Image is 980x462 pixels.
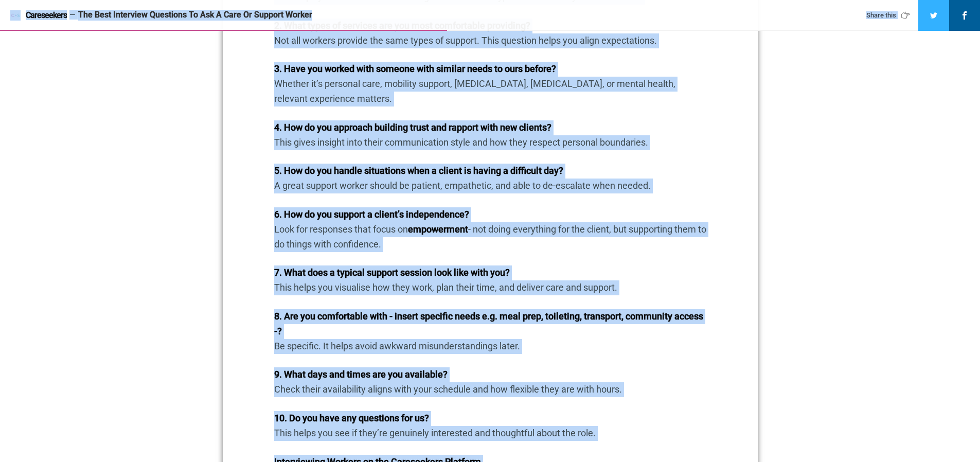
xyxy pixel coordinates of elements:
span: — [69,11,76,19]
p: Not all workers provide the same types of support. This question helps you align expectations. [274,19,706,48]
p: This gives insight into their communication style and how they respect personal boundaries. [274,120,706,150]
strong: 3. Have you worked with someone with similar needs to ours before? [274,63,556,74]
p: Be specific. It helps avoid awkward misunderstandings later. [274,309,706,353]
img: Careseekers icon [10,10,21,21]
p: This helps you see if they’re genuinely interested and thoughtful about the role. [274,411,706,441]
p: Check their availability aligns with your schedule and how flexible they are with hours. [274,367,706,397]
strong: 8. Are you comfortable with - insert specific needs e.g. meal prep, toileting, transport, communi... [274,311,703,336]
p: Whether it’s personal care, mobility support, [MEDICAL_DATA], [MEDICAL_DATA], or mental health, r... [274,62,706,106]
strong: 5. How do you handle situations when a client is having a difficult day? [274,165,563,176]
div: Share this [866,11,913,20]
span: Careseekers [26,11,67,20]
strong: 9. What days and times are you available? [274,369,448,380]
strong: 7. What does a typical support session look like with you? [274,267,510,278]
strong: empowerment [408,224,468,235]
strong: 10. Do you have any questions for us? [274,413,429,423]
p: This helps you visualise how they work, plan their time, and deliver care and support. [274,265,706,295]
strong: 6. How do you support a client’s independence? [274,209,469,220]
strong: 4. How do you approach building trust and rapport with new clients? [274,122,551,133]
p: A great support worker should be patient, empathetic, and able to de-escalate when needed. [274,164,706,193]
a: Careseekers [10,10,67,21]
p: Look for responses that focus on - not doing everything for the client, but supporting them to do... [274,207,706,252]
div: The Best Interview Questions To Ask A Care Or Support Worker [78,10,847,21]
